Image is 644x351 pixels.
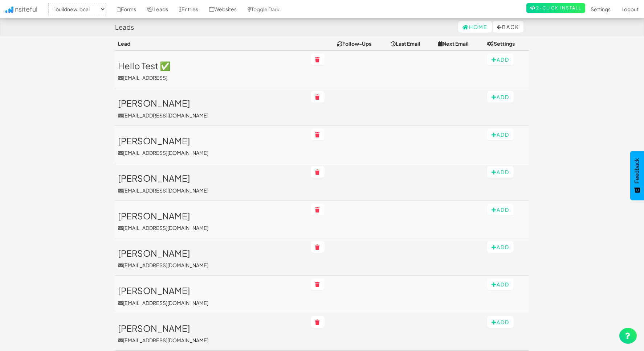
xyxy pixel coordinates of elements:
[118,112,305,119] p: [EMAIL_ADDRESS][DOMAIN_NAME]
[118,261,305,269] p: [EMAIL_ADDRESS][DOMAIN_NAME]
[487,204,514,215] button: Add
[118,74,305,81] p: [EMAIL_ADDRESS]
[487,278,514,290] button: Add
[5,7,13,13] img: icon.png
[487,54,514,65] button: Add
[118,211,305,231] a: [PERSON_NAME][EMAIL_ADDRESS][DOMAIN_NAME]
[118,248,305,269] a: [PERSON_NAME][EMAIL_ADDRESS][DOMAIN_NAME]
[118,299,305,306] p: [EMAIL_ADDRESS][DOMAIN_NAME]
[118,211,305,220] h3: [PERSON_NAME]
[118,224,305,231] p: [EMAIL_ADDRESS][DOMAIN_NAME]
[118,149,305,156] p: [EMAIL_ADDRESS][DOMAIN_NAME]
[435,37,484,50] th: Next Email
[487,129,514,140] button: Add
[118,173,305,194] a: [PERSON_NAME][EMAIL_ADDRESS][DOMAIN_NAME]
[458,21,492,33] a: Home
[118,98,305,119] a: [PERSON_NAME][EMAIL_ADDRESS][DOMAIN_NAME]
[118,286,305,295] h3: [PERSON_NAME]
[484,37,529,50] th: Settings
[493,21,523,33] button: Back
[630,151,644,200] button: Feedback - Show survey
[118,136,305,145] h3: [PERSON_NAME]
[118,136,305,156] a: [PERSON_NAME][EMAIL_ADDRESS][DOMAIN_NAME]
[118,61,305,81] a: Hello Test ✅[EMAIL_ADDRESS]
[118,323,305,344] a: [PERSON_NAME][EMAIL_ADDRESS][DOMAIN_NAME]
[118,98,305,108] h3: [PERSON_NAME]
[487,241,514,253] button: Add
[487,91,514,103] button: Add
[118,248,305,258] h3: [PERSON_NAME]
[526,3,585,13] a: 2-Click Install
[115,24,134,31] h4: Leads
[118,336,305,344] p: [EMAIL_ADDRESS][DOMAIN_NAME]
[334,37,388,50] th: Follow-Ups
[487,316,514,328] button: Add
[118,173,305,183] h3: [PERSON_NAME]
[118,286,305,306] a: [PERSON_NAME][EMAIL_ADDRESS][DOMAIN_NAME]
[634,158,640,183] span: Feedback
[487,166,514,178] button: Add
[115,37,308,50] th: Lead
[118,187,305,194] p: [EMAIL_ADDRESS][DOMAIN_NAME]
[388,37,435,50] th: Last Email
[118,61,305,70] h3: Hello Test ✅
[118,323,305,333] h3: [PERSON_NAME]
